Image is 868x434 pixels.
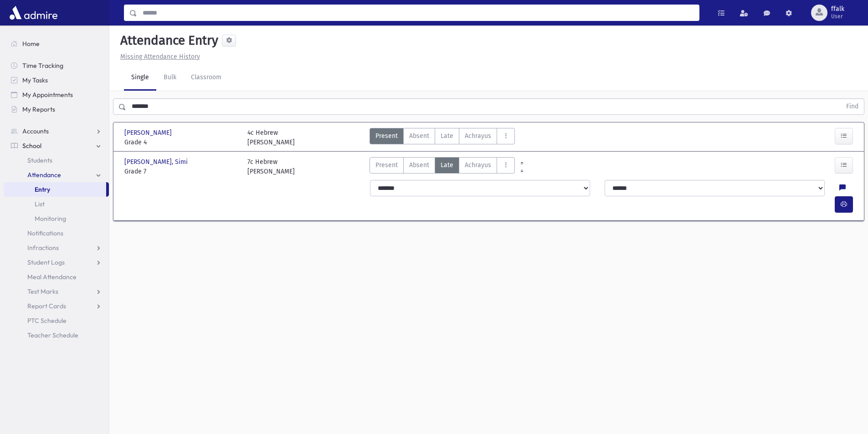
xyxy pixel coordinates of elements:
[35,200,45,208] span: List
[4,102,109,117] a: My Reports
[4,313,109,328] a: PTC Schedule
[247,157,295,176] div: 7c Hebrew [PERSON_NAME]
[156,65,184,91] a: Bulk
[409,160,429,170] span: Absent
[4,226,109,240] a: Notifications
[4,328,109,342] a: Teacher Schedule
[441,131,453,141] span: Late
[124,167,238,176] span: Grade 7
[831,5,844,13] span: ffalk
[831,13,844,20] span: User
[27,156,52,164] span: Students
[35,214,66,223] span: Monitoring
[409,131,429,141] span: Absent
[124,138,238,147] span: Grade 4
[117,33,218,48] h5: Attendance Entry
[22,127,49,135] span: Accounts
[375,131,398,141] span: Present
[27,302,66,310] span: Report Cards
[35,185,50,194] span: Entry
[370,157,515,176] div: AttTypes
[4,138,109,153] a: School
[27,229,63,237] span: Notifications
[4,58,109,73] a: Time Tracking
[27,273,77,281] span: Meal Attendance
[4,73,109,87] a: My Tasks
[465,160,491,170] span: Achrayus
[124,128,174,138] span: [PERSON_NAME]
[137,5,699,21] input: Search
[370,128,515,147] div: AttTypes
[4,124,109,138] a: Accounts
[124,65,156,91] a: Single
[4,197,109,211] a: List
[4,182,106,197] a: Entry
[27,244,59,252] span: Infractions
[22,91,73,99] span: My Appointments
[22,61,63,70] span: Time Tracking
[22,105,55,113] span: My Reports
[22,142,41,150] span: School
[27,331,78,339] span: Teacher Schedule
[4,240,109,255] a: Infractions
[27,171,61,179] span: Attendance
[4,168,109,182] a: Attendance
[465,131,491,141] span: Achrayus
[4,270,109,284] a: Meal Attendance
[184,65,229,91] a: Classroom
[124,157,190,167] span: [PERSON_NAME], Simi
[27,317,67,325] span: PTC Schedule
[4,211,109,226] a: Monitoring
[4,87,109,102] a: My Appointments
[4,284,109,299] a: Test Marks
[120,53,200,61] u: Missing Attendance History
[841,99,864,114] button: Find
[4,36,109,51] a: Home
[27,287,58,296] span: Test Marks
[7,4,60,22] img: AdmirePro
[27,258,65,266] span: Student Logs
[441,160,453,170] span: Late
[375,160,398,170] span: Present
[22,40,40,48] span: Home
[22,76,48,84] span: My Tasks
[247,128,295,147] div: 4c Hebrew [PERSON_NAME]
[4,255,109,270] a: Student Logs
[4,299,109,313] a: Report Cards
[4,153,109,168] a: Students
[117,53,200,61] a: Missing Attendance History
